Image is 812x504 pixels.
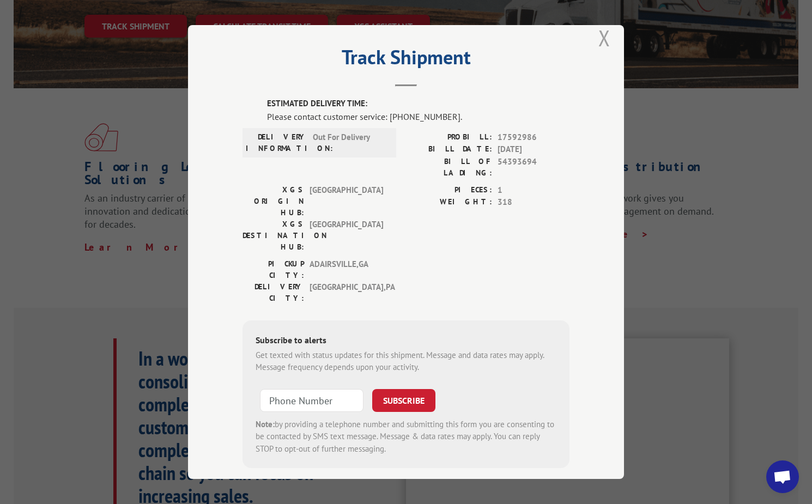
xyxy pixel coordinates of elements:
[243,281,304,304] label: DELIVERY CITY:
[267,110,569,123] div: Please contact customer service: [PHONE_NUMBER].
[598,23,610,52] button: Close modal
[498,156,569,179] span: 54393694
[498,143,569,156] span: [DATE]
[243,258,304,281] label: PICKUP CITY:
[372,389,435,412] button: SUBSCRIBE
[260,389,363,412] input: Phone Number
[310,258,383,281] span: ADAIRSVILLE , GA
[243,50,569,70] h2: Track Shipment
[256,349,556,374] div: Get texted with status updates for this shipment. Message and data rates may apply. Message frequ...
[256,418,556,456] div: by providing a telephone number and submitting this form you are consenting to be contacted by SM...
[243,184,304,218] label: XGS ORIGIN HUB:
[313,131,386,154] span: Out For Delivery
[766,460,799,493] div: Open chat
[498,196,569,209] span: 318
[310,218,383,253] span: [GEOGRAPHIC_DATA]
[246,131,307,154] label: DELIVERY INFORMATION:
[267,98,569,110] label: ESTIMATED DELIVERY TIME:
[406,156,492,179] label: BILL OF LADING:
[406,184,492,197] label: PIECES:
[406,143,492,156] label: BILL DATE:
[498,131,569,144] span: 17592986
[256,333,556,349] div: Subscribe to alerts
[406,196,492,209] label: WEIGHT:
[406,131,492,144] label: PROBILL:
[310,281,383,304] span: [GEOGRAPHIC_DATA] , PA
[256,419,275,429] strong: Note:
[243,218,304,253] label: XGS DESTINATION HUB:
[310,184,383,218] span: [GEOGRAPHIC_DATA]
[498,184,569,197] span: 1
